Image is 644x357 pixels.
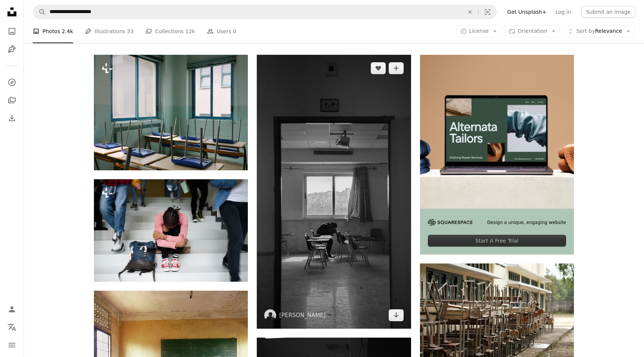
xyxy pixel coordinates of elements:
[518,28,547,34] span: Orientation
[563,25,635,37] button: Sort byRelevance
[4,24,19,39] a: Photos
[479,5,496,19] button: Visual search
[33,4,497,19] form: Find visuals sitewide
[469,28,489,34] span: License
[4,111,19,126] a: Download History
[428,219,473,225] img: file-1705255347840-230a6ab5bca9image
[185,27,195,35] span: 12k
[576,28,595,34] span: Sort by
[94,55,248,170] img: a row of empty desks in a classroom
[371,62,386,74] button: Like
[4,93,19,108] a: Collections
[551,6,575,18] a: Log in
[145,19,195,43] a: Collections 12k
[127,27,134,35] span: 33
[389,62,404,74] button: Add to Collection
[4,320,19,335] button: Language
[4,302,19,317] a: Log in / Sign up
[487,219,566,226] span: Design a unique, engaging website
[576,28,622,35] span: Relevance
[94,227,248,234] a: Depressed young student with face mask sitting and studying on floor back at college or universit...
[264,309,276,321] img: Go to Aryan Fo's profile
[505,25,560,37] button: Orientation
[462,5,478,19] button: Clear
[33,5,46,19] button: Search Unsplash
[207,19,236,43] a: Users 0
[257,55,411,329] img: A person slumps over at their classroom desk.
[4,4,19,21] a: Home — Unsplash
[420,55,574,255] a: Design a unique, engaging websiteStart A Free Trial
[233,27,236,35] span: 0
[456,25,502,37] button: License
[503,6,551,18] a: Get Unsplash+
[4,42,19,57] a: Illustrations
[257,188,411,195] a: A person slumps over at their classroom desk.
[4,338,19,353] button: Menu
[279,312,326,319] a: [PERSON_NAME]
[4,75,19,90] a: Explore
[420,55,574,209] img: file-1707885205802-88dd96a21c72image
[581,6,635,18] button: Submit an image
[94,109,248,116] a: a row of empty desks in a classroom
[389,309,404,321] a: Download
[94,179,248,282] img: Depressed young student with face mask sitting and studying on floor back at college or universit...
[428,235,566,247] div: Start A Free Trial
[85,19,133,43] a: Illustrations 33
[420,311,574,318] a: a row of chairs sitting next to each other in front of a building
